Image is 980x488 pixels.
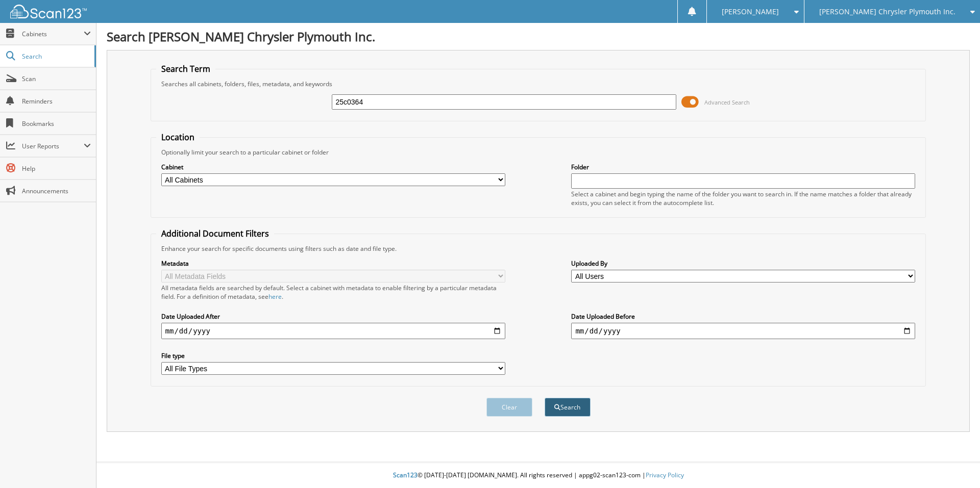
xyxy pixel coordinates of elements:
label: Folder [571,163,915,171]
div: Searches all cabinets, folders, files, metadata, and keywords [156,80,921,88]
span: Announcements [22,187,91,195]
span: [PERSON_NAME] Chrysler Plymouth Inc. [819,9,955,15]
span: [PERSON_NAME] [722,9,779,15]
label: Date Uploaded After [161,312,505,321]
label: Cabinet [161,163,505,171]
div: Optionally limit your search to a particular cabinet or folder [156,148,921,157]
label: Date Uploaded Before [571,312,915,321]
label: Metadata [161,259,505,268]
span: Scan123 [393,471,418,479]
button: Search [545,398,591,417]
span: Advanced Search [704,98,750,106]
span: Help [22,164,91,173]
label: Uploaded By [571,259,915,268]
a: here [268,292,282,301]
span: Search [22,52,89,61]
button: Clear [486,398,532,417]
span: User Reports [22,142,84,150]
span: Cabinets [22,30,84,38]
input: end [571,323,915,339]
div: Enhance your search for specific documents using filters such as date and file type. [156,244,921,253]
span: Bookmarks [22,119,91,128]
img: scan123-logo-white.svg [10,5,87,18]
a: Privacy Policy [646,471,684,479]
span: Scan [22,74,91,83]
legend: Search Term [156,63,215,74]
legend: Location [156,132,200,143]
h1: Search [PERSON_NAME] Chrysler Plymouth Inc. [107,28,970,45]
input: start [161,323,505,339]
legend: Additional Document Filters [156,228,274,239]
div: Select a cabinet and begin typing the name of the folder you want to search in. If the name match... [571,190,915,207]
iframe: Chat Widget [929,439,980,488]
span: Reminders [22,97,91,106]
div: All metadata fields are searched by default. Select a cabinet with metadata to enable filtering b... [161,284,505,301]
div: © [DATE]-[DATE] [DOMAIN_NAME]. All rights reserved | appg02-scan123-com | [96,463,980,488]
label: File type [161,351,505,360]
